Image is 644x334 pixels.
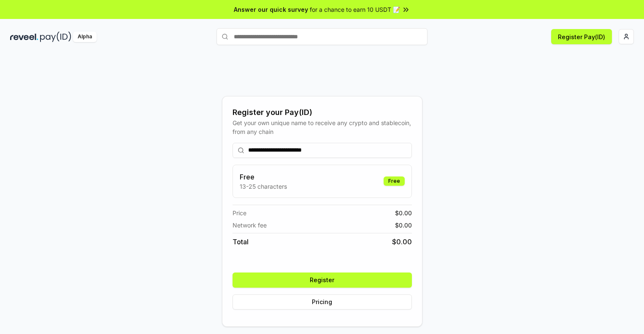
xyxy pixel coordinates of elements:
[395,208,412,217] span: $ 0.00
[233,221,267,230] span: Network fee
[240,182,287,191] p: 13-25 characters
[233,208,246,217] span: Price
[233,118,412,136] div: Get your own unique name to receive any crypto and stablecoin, from any chain
[384,176,405,186] div: Free
[395,221,412,230] span: $ 0.00
[310,5,400,14] span: for a chance to earn 10 USDT 📝
[10,32,38,42] img: reveel_dark
[234,5,308,14] span: Answer our quick survey
[233,237,249,247] span: Total
[40,32,71,42] img: pay_id
[392,237,412,247] span: $ 0.00
[240,172,287,182] h3: Free
[233,273,412,288] button: Register
[233,294,412,310] button: Pricing
[73,32,97,42] div: Alpha
[233,107,412,118] div: Register your Pay(ID)
[551,29,612,44] button: Register Pay(ID)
